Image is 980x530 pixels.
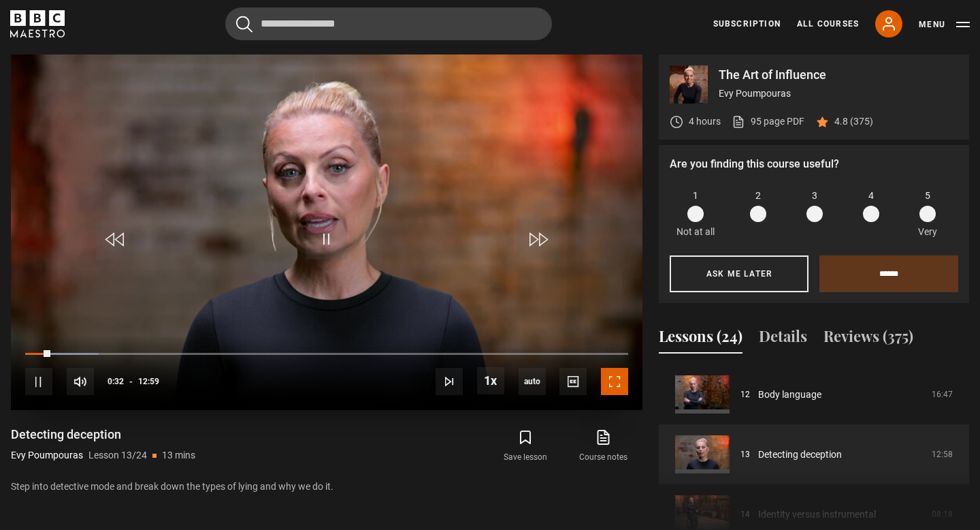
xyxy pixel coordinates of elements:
[797,18,859,30] a: All Courses
[601,368,628,395] button: Fullscreen
[11,54,642,410] video-js: Video Player
[719,69,958,81] p: The Art of Influence
[225,7,552,40] input: Search
[812,189,817,203] span: 3
[759,325,807,354] button: Details
[487,426,564,466] button: Save lesson
[834,114,873,129] p: 4.8 (375)
[11,480,642,494] p: Step into detective mode and break down the types of lying and why we do it.
[477,367,504,394] button: Playback Rate
[559,368,587,395] button: Captions
[25,368,52,395] button: Pause
[689,114,721,129] p: 4 hours
[823,325,913,354] button: Reviews (375)
[693,189,698,203] span: 1
[670,156,958,172] p: Are you finding this course useful?
[713,18,781,30] a: Subscription
[719,87,958,101] p: Evy Poumpouras
[25,353,628,356] div: Progress Bar
[758,448,842,462] a: Detecting deception
[676,225,715,239] p: Not at all
[519,368,546,395] span: auto
[129,377,133,386] span: -
[755,189,761,203] span: 2
[11,448,83,463] p: Evy Poumpouras
[868,189,874,203] span: 4
[732,114,804,129] a: 95 page PDF
[670,255,808,292] button: Ask me later
[236,16,252,33] button: Submit the search query
[10,10,65,37] svg: BBC Maestro
[758,388,821,402] a: Body language
[919,18,970,31] button: Toggle navigation
[436,368,463,395] button: Next Lesson
[108,369,124,394] span: 0:32
[519,368,546,395] div: Current quality: 720p
[88,448,147,463] p: Lesson 13/24
[162,448,195,463] p: 13 mins
[11,426,195,443] h1: Detecting deception
[659,325,742,354] button: Lessons (24)
[67,368,94,395] button: Mute
[565,426,642,466] a: Course notes
[914,225,941,239] p: Very
[925,189,930,203] span: 5
[138,369,159,394] span: 12:59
